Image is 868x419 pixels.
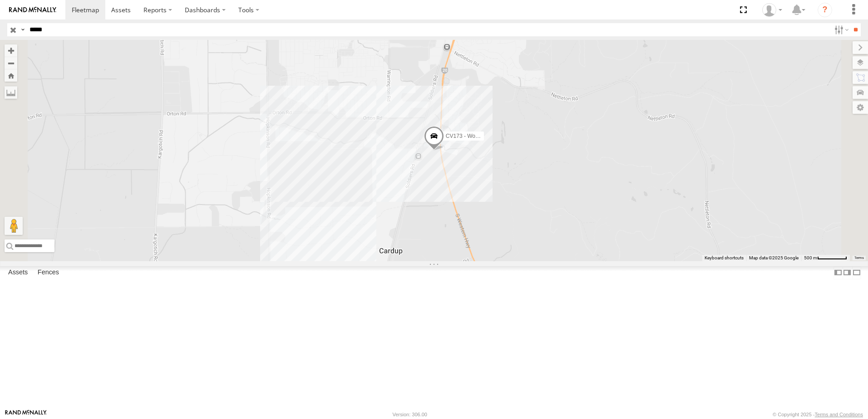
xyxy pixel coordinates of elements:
[705,255,744,261] button: Keyboard shortcuts
[4,266,32,279] label: Assets
[853,101,868,114] label: Map Settings
[33,266,64,279] label: Fences
[818,3,832,17] i: ?
[843,266,852,279] label: Dock Summary Table to the Right
[393,412,427,417] div: Version: 306.00
[5,217,23,235] button: Drag Pegman onto the map to open Street View
[804,255,817,260] span: 500 m
[815,412,863,417] a: Terms and Conditions
[854,256,864,260] a: Terms (opens in new tab)
[831,23,850,36] label: Search Filter Options
[852,266,861,279] label: Hide Summary Table
[5,44,17,57] button: Zoom in
[833,266,843,279] label: Dock Summary Table to the Left
[759,3,785,17] div: Tahni-lee Vizzari
[9,7,56,13] img: rand-logo.svg
[5,86,17,99] label: Measure
[5,69,17,82] button: Zoom Home
[19,23,26,36] label: Search Query
[5,57,17,69] button: Zoom out
[5,410,47,419] a: Visit our Website
[773,412,863,417] div: © Copyright 2025 -
[446,133,492,140] span: CV173 - Workshop
[749,255,799,260] span: Map data ©2025 Google
[801,255,850,261] button: Map Scale: 500 m per 62 pixels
